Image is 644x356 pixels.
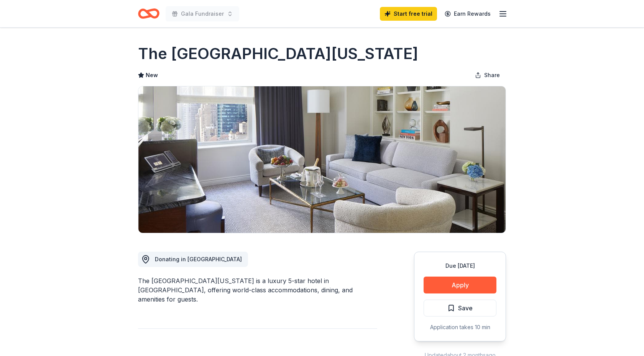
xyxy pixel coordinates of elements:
[469,68,506,83] button: Share
[424,277,496,293] button: Apply
[138,5,159,23] a: Home
[424,323,496,332] div: Application takes 10 min
[484,71,500,80] span: Share
[440,7,495,21] a: Earn Rewards
[155,256,242,262] span: Donating in [GEOGRAPHIC_DATA]
[138,43,418,64] h1: The [GEOGRAPHIC_DATA][US_STATE]
[424,261,496,270] div: Due [DATE]
[166,6,239,21] button: Gala Fundraiser
[138,276,377,304] div: The [GEOGRAPHIC_DATA][US_STATE] is a luxury 5-star hotel in [GEOGRAPHIC_DATA], offering world-cla...
[424,300,496,316] button: Save
[146,71,158,80] span: New
[458,303,473,313] span: Save
[181,9,224,18] span: Gala Fundraiser
[138,86,506,233] img: Image for The Peninsula New York
[380,7,437,21] a: Start free trial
